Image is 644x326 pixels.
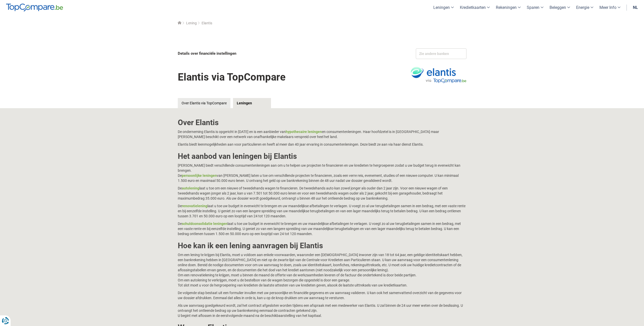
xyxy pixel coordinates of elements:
p: Elantis biedt leenmogelijkheden aan voor particulieren en heeft al meer dan 40 jaar ervaring in c... [178,142,466,147]
a: Leningen [233,98,271,108]
span: Elantis [202,21,212,25]
a: Lening [186,21,197,25]
b: Hoe kan ik een lening aanvragen bij Elantis [178,241,323,250]
a: persoonlijke leningen [182,174,217,178]
a: autolening [182,186,199,190]
p: De onderneming Elantis is opgericht in [DATE] en is een aanbieder van en consumentenleningen. Haa... [178,129,466,139]
p: [PERSON_NAME] biedt verschillende consumentenleningen aan om u te helpen uw projecten te financie... [178,163,466,183]
p: Als uw aanvraag goedgekeurd wordt, zal het contract afgesloten worden tijdens een afspraak met ee... [178,303,466,318]
p: De laat u toe uw budget in evenwicht te brengen en uw maandelijkse afbetalingen te verlagen. U vo... [178,203,466,219]
p: De volgende stap bestaat uit een formulier invullen met uw persoonlijke en financiële gegevens en... [178,290,466,300]
p: De laat u toe uw budget in evenwicht te brengen en uw maandelijkse afbetalingen te verlagen. U vo... [178,221,466,236]
a: Home [178,21,181,25]
h1: Elantis via TopCompare [178,68,286,87]
p: De laat u toe om een nieuwe of tweedehands wagen te financieren. De tweedehands auto kan zowel jo... [178,186,466,201]
b: Het aanbod van leningen bij Elantis [178,152,297,161]
b: Over Elantis [178,118,219,127]
a: schuldconsolidatie leningen [182,222,227,226]
a: renovatielening [182,204,207,208]
p: Om een lening te krijgen bij Elantis, moet u voldoen aan enkele voorwaarden, waaronder een [DEMOG... [178,252,466,288]
div: Zie andere banken [416,48,466,59]
a: hypothecaire leningen [286,130,322,134]
img: Elantis via TopCompare [411,67,466,83]
a: Over Elantis via TopCompare [178,98,230,108]
div: Details over financiële instellingen [178,48,321,59]
img: TopCompare [6,4,63,12]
